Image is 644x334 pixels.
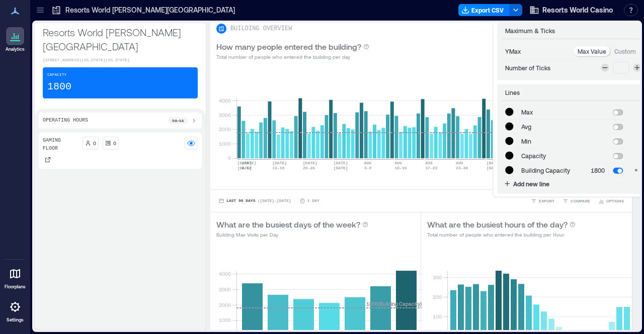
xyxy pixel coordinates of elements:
[172,118,184,124] p: 9a - 4a
[596,196,626,206] button: OPTIONS
[456,161,463,165] text: AUG
[614,47,636,55] p: Custom
[458,4,510,16] button: Export CSV
[47,72,66,78] p: Capacity
[427,231,576,239] p: Total number of people who entered the building per Hour
[65,5,235,15] p: Resorts World [PERSON_NAME][GEOGRAPHIC_DATA]
[427,218,568,231] p: What are the busiest hours of the day?
[394,166,407,170] text: 10-16
[242,161,256,165] text: [DATE]
[364,166,372,170] text: 3-9
[216,231,368,239] p: Building Max Visits per Day
[539,198,554,204] span: EXPORT
[433,294,442,300] tspan: 200
[43,137,78,153] p: Gaming Floor
[591,165,605,175] span: 1800
[501,178,551,190] button: Add new line
[425,166,437,170] text: 17-23
[43,57,198,63] p: [STREET_ADDRESS][US_STATE][US_STATE]
[433,274,442,280] tspan: 300
[307,198,319,204] p: 1 Day
[334,166,348,170] text: [DATE]
[219,271,231,277] tspan: 4000
[505,47,521,55] p: YMax
[513,180,549,188] span: Add new line
[433,313,442,319] tspan: 100
[578,47,606,55] p: Max Value
[5,284,26,290] p: Floorplans
[6,46,25,52] p: Analytics
[242,166,251,170] text: 6-12
[505,64,593,72] p: Number of Ticks
[521,152,578,160] p: Capacity
[7,317,24,323] p: Settings
[113,139,116,147] p: 0
[219,126,231,132] tspan: 2000
[219,112,231,118] tspan: 3000
[272,161,287,165] text: [DATE]
[219,286,231,292] tspan: 3000
[606,198,624,204] span: OPTIONS
[216,53,369,61] p: Total number of people who entered the building per day
[43,25,198,53] p: Resorts World [PERSON_NAME][GEOGRAPHIC_DATA]
[237,166,252,170] text: [DATE]
[272,166,284,170] text: 13-19
[216,41,361,53] p: How many people entered the building?
[219,302,231,308] tspan: 2000
[219,97,231,103] tspan: 4000
[230,25,292,33] p: BUILDING OVERVIEW
[3,295,27,326] a: Settings
[2,262,29,293] a: Floorplans
[456,166,468,170] text: 24-30
[47,80,71,94] p: 1800
[216,196,293,206] button: Last 90 Days |[DATE]-[DATE]
[394,161,402,165] text: AUG
[237,161,252,165] text: [DATE]
[219,317,231,323] tspan: 1000
[521,137,578,145] p: Min
[521,165,570,175] span: Building Capacity
[219,141,231,147] tspan: 1000
[529,196,556,206] button: EXPORT
[560,196,592,206] button: COMPARE
[571,198,590,204] span: COMPARE
[364,161,372,165] text: AUG
[521,108,578,116] p: Max
[303,161,317,165] text: [DATE]
[526,2,616,18] button: Resorts World Casino
[228,155,231,161] tspan: 0
[521,123,578,131] p: Avg
[303,166,315,170] text: 20-26
[216,218,360,231] p: What are the busiest days of the week?
[43,117,88,125] p: Operating Hours
[334,161,348,165] text: [DATE]
[487,166,501,170] text: [DATE]
[542,5,613,15] span: Resorts World Casino
[487,161,501,165] text: [DATE]
[3,24,28,55] a: Analytics
[425,161,433,165] text: AUG
[93,139,96,147] p: 0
